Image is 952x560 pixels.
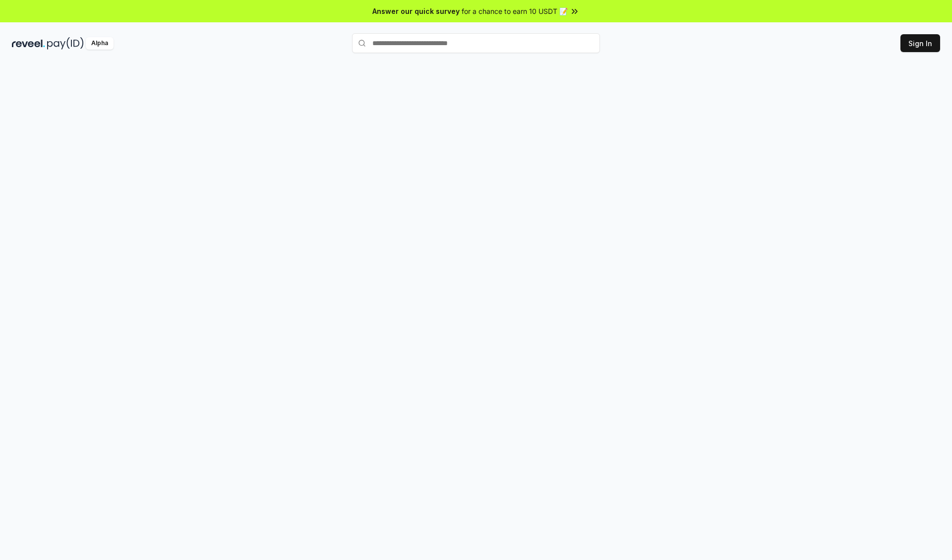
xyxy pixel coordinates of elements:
div: Alpha [86,37,114,50]
button: Sign In [900,34,940,52]
span: for a chance to earn 10 USDT 📝 [462,6,568,16]
span: Answer our quick survey [372,6,460,16]
img: reveel_dark [12,37,45,50]
img: pay_id [47,37,84,50]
